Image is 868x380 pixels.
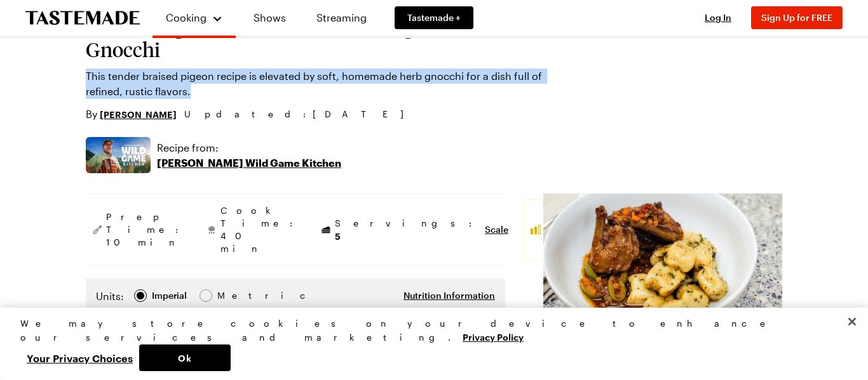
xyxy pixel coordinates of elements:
[543,193,782,328] img: Recipe image thumbnail
[139,344,231,371] button: Ok
[157,140,341,171] a: Recipe from:[PERSON_NAME] Wild Game Kitchen
[86,107,177,122] p: By
[152,289,188,303] span: Imperial
[157,155,341,171] p: [PERSON_NAME] Wild Game Kitchen
[86,69,575,99] p: This tender braised pigeon recipe is elevated by soft, homemade herb gnocchi for a dish full of r...
[20,317,837,344] div: We may store cookies on your device to enhance our services and marketing.
[106,211,185,249] span: Prep Time: 10 min
[152,289,187,303] div: Imperial
[217,289,245,303] span: Metric
[96,289,124,304] label: Units:
[403,289,495,302] button: Nutrition Information
[86,15,575,61] h1: Braised Pigeon with Olives and Vinegar and Herbed Gnocchi
[751,6,843,29] button: Sign Up for FREE
[100,107,177,121] a: [PERSON_NAME]
[693,11,743,24] button: Log In
[166,11,207,23] span: Cooking
[220,204,299,255] span: Cook Time: 40 min
[407,11,461,24] span: Tastemade +
[838,308,866,336] button: Close
[395,6,473,29] a: Tastemade +
[157,140,341,155] p: Recipe from:
[25,11,140,25] a: To Tastemade Home Page
[20,344,139,371] button: Your Privacy Choices
[761,12,832,23] span: Sign Up for FREE
[705,12,731,23] span: Log In
[165,5,223,30] button: Cooking
[485,223,508,236] button: Scale
[20,317,837,371] div: Privacy
[86,137,151,173] img: Show where recipe is used
[96,289,244,306] div: Imperial Metric
[335,217,478,243] span: Servings:
[217,289,244,303] div: Metric
[335,230,341,242] span: 5
[184,107,416,121] span: Updated : [DATE]
[463,331,524,343] a: More information about your privacy, opens in a new tab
